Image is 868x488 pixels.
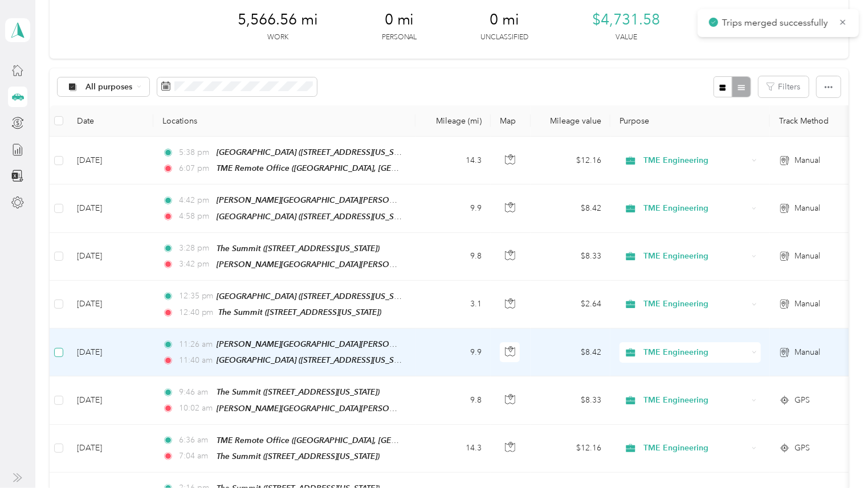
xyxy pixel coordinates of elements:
th: Locations [153,105,415,137]
iframe: Everlance-gr Chat Button Frame [804,424,868,488]
span: TME Engineering [643,298,748,310]
th: Mileage (mi) [415,105,491,137]
span: 4:42 pm [179,194,211,207]
td: 3.1 [415,281,491,329]
th: Map [491,105,531,137]
td: $8.33 [531,233,610,281]
td: [DATE] [68,425,153,473]
span: TME Remote Office ([GEOGRAPHIC_DATA], [GEOGRAPHIC_DATA], [US_STATE]) [217,163,505,173]
span: 0 mi [490,11,520,29]
p: Work [267,32,288,43]
span: Manual [794,250,820,263]
span: The Summit ([STREET_ADDRESS][US_STATE]) [217,244,380,253]
th: Track Method [770,105,850,137]
span: TME Engineering [643,346,748,359]
span: [PERSON_NAME][GEOGRAPHIC_DATA][PERSON_NAME][PERSON_NAME], [US_STATE]) [217,339,536,349]
span: 11:40 am [179,354,211,367]
p: Value [616,32,637,43]
span: Manual [794,202,820,215]
span: 3:28 pm [179,242,211,255]
td: [DATE] [68,184,153,232]
span: TME Engineering [643,394,748,407]
td: $8.42 [531,329,610,376]
span: $4,731.58 [593,11,661,29]
td: $2.64 [531,281,610,329]
span: 5:38 pm [179,146,211,159]
span: TME Remote Office ([GEOGRAPHIC_DATA], [GEOGRAPHIC_DATA], [US_STATE]) [217,436,505,445]
td: [DATE] [68,137,153,184]
span: Manual [794,298,820,310]
td: 9.9 [415,329,491,376]
span: TME Engineering [643,442,748,454]
span: 6:36 am [179,434,211,446]
span: 5,566.56 mi [238,11,318,29]
span: The Summit ([STREET_ADDRESS][US_STATE]) [217,452,380,461]
td: $12.16 [531,137,610,184]
span: [PERSON_NAME][GEOGRAPHIC_DATA][PERSON_NAME][PERSON_NAME], [US_STATE]) [217,195,536,205]
span: All purposes [85,83,133,91]
td: 9.9 [415,184,491,232]
span: 10:02 am [179,402,211,415]
td: [DATE] [68,376,153,424]
span: [GEOGRAPHIC_DATA] ([STREET_ADDRESS][US_STATE]) [217,147,415,157]
td: 9.8 [415,376,491,424]
td: [DATE] [68,281,153,329]
p: Personal [382,32,417,43]
td: $8.42 [531,184,610,232]
p: Unclassified [481,32,529,43]
th: Mileage value [531,105,610,137]
span: Manual [794,346,820,359]
span: 4:58 pm [179,210,211,223]
span: 7:04 am [179,450,211,462]
span: [GEOGRAPHIC_DATA] ([STREET_ADDRESS][US_STATE]) [217,212,415,222]
th: Purpose [610,105,770,137]
span: The Summit ([STREET_ADDRESS][US_STATE]) [218,307,381,317]
th: Date [68,105,153,137]
span: 12:40 pm [179,306,214,319]
td: [DATE] [68,329,153,376]
button: Filters [759,76,809,97]
span: [GEOGRAPHIC_DATA] ([STREET_ADDRESS][US_STATE]) [217,292,415,301]
span: 11:26 am [179,338,211,351]
span: The Summit ([STREET_ADDRESS][US_STATE]) [217,387,380,396]
span: TME Engineering [643,250,748,263]
span: Manual [794,154,820,167]
span: [GEOGRAPHIC_DATA] ([STREET_ADDRESS][US_STATE]) [217,355,415,365]
span: TME Engineering [643,154,748,167]
td: 14.3 [415,425,491,473]
td: 14.3 [415,137,491,184]
span: 3:42 pm [179,258,211,270]
span: [PERSON_NAME][GEOGRAPHIC_DATA][PERSON_NAME][PERSON_NAME], [US_STATE]) [217,404,536,413]
span: 9:46 am [179,386,211,399]
span: TME Engineering [643,202,748,215]
span: 6:07 pm [179,162,211,175]
td: $12.16 [531,425,610,473]
p: Trips merged successfully [722,16,830,30]
span: GPS [794,394,810,407]
span: GPS [794,442,810,454]
span: 12:35 pm [179,290,211,302]
span: 0 mi [385,11,414,29]
td: 9.8 [415,233,491,281]
td: $8.33 [531,376,610,424]
td: [DATE] [68,233,153,281]
span: [PERSON_NAME][GEOGRAPHIC_DATA][PERSON_NAME][PERSON_NAME], [US_STATE]) [217,260,536,269]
